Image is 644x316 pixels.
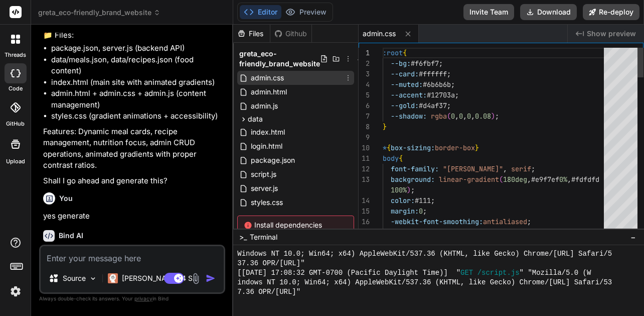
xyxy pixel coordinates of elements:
span: indows NT 10.0; Win64; x64) AppleWebKit/537.36 (KHTML, like Gecko) Chrome/[URL] Safari/53 [237,278,612,287]
span: #6b6b6b [423,80,451,89]
span: , [463,112,467,121]
span: -moz-osx-font-smoothing: [391,228,487,237]
span: ( [447,112,451,121]
div: 8 [359,122,370,132]
p: Features: Dynamic meal cards, recipe management, nutrition focus, admin CRUD operations, animated... [43,126,223,171]
span: #d4af37 [419,101,447,110]
div: 10 [359,143,370,153]
span: ; [447,69,451,78]
span: --muted: [391,80,423,89]
button: Editor [240,5,281,19]
span: 100% [391,185,407,194]
li: package.json, server.js (backend API) [51,43,223,54]
label: GitHub [6,120,25,128]
span: ; [523,228,527,237]
span: index.html [250,126,286,138]
div: Github [270,29,311,39]
p: Source [63,273,86,283]
span: { [399,154,403,163]
span: , [527,175,531,184]
li: data/meals.json, data/recipes.json (food content) [51,54,223,77]
span: color: [391,196,415,205]
span: ; [451,80,455,89]
span: 0 [467,112,471,121]
div: 6 [359,100,370,111]
div: 7 [359,111,370,122]
span: 7.36 OPR/[URL]" [237,287,300,297]
span: #111 [415,196,431,205]
span: admin.css [250,72,285,84]
span: #e9f7ef [531,175,559,184]
span: antialiased [483,217,527,226]
span: background: [391,175,435,184]
img: icon [206,273,216,283]
button: Download [520,4,577,20]
div: 16 [359,217,370,227]
span: ; [455,90,459,99]
span: ; [431,196,435,205]
span: -webkit-font-smoothing: [391,217,483,226]
span: admin.js [250,100,279,112]
span: ; [411,185,415,194]
div: 2 [359,58,370,69]
label: threads [5,51,26,59]
label: Upload [6,157,25,166]
img: attachment [190,273,202,284]
span: 0 [459,112,463,121]
span: border-box [435,143,475,152]
span: Install dependencies [244,220,348,230]
span: server.js [250,182,279,194]
span: :root [383,48,403,57]
span: box-sizing: [391,143,435,152]
span: script.js [250,168,277,180]
span: --gold: [391,101,419,110]
span: serif [511,164,531,173]
span: Terminal [250,232,277,242]
span: greta_eco-friendly_brand_website [239,49,320,69]
div: 4 [359,79,370,90]
span: " "Mozilla/5.0 (W [520,268,591,278]
button: − [628,229,638,245]
span: } [475,143,479,152]
span: package.json [250,154,296,166]
span: ; [423,206,427,216]
p: Shall I go ahead and generate this? [43,175,223,187]
span: 180deg [503,175,527,184]
span: , [503,164,507,173]
span: font-family: [391,164,439,173]
p: Always double-check its answers. Your in Bind [39,294,225,303]
span: #ffffff [419,69,447,78]
span: ; [527,217,531,226]
span: [[DATE] 17:08:32 GMT-0700 (Pacific Daylight Time)] " [237,268,460,278]
span: 0% [559,175,567,184]
div: Files [233,29,270,39]
span: ; [495,112,499,121]
div: 5 [359,90,370,100]
span: login.html [250,140,283,152]
span: grayscale [487,228,523,237]
div: 13 [359,174,370,185]
label: code [9,84,23,93]
p: [PERSON_NAME] 4 S.. [122,273,197,283]
span: --shadow: [391,112,427,121]
span: styles.css [250,196,284,208]
img: settings [7,283,24,300]
div: 12 [359,164,370,174]
span: --card: [391,69,419,78]
span: GET [460,268,473,278]
div: 11 [359,153,370,164]
li: admin.html + admin.css + admin.js (content management) [51,88,223,111]
span: >_ [239,232,247,242]
span: ; [447,101,451,110]
span: ) [491,112,495,121]
div: 15 [359,206,370,217]
p: yes generate [43,210,223,222]
span: --accent: [391,90,427,99]
div: 1 [359,48,370,58]
span: linear-gradient [439,175,499,184]
div: 17 [359,227,370,238]
span: ) [407,185,411,194]
span: , [455,112,459,121]
span: data [248,114,263,124]
span: rgba [431,112,447,121]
